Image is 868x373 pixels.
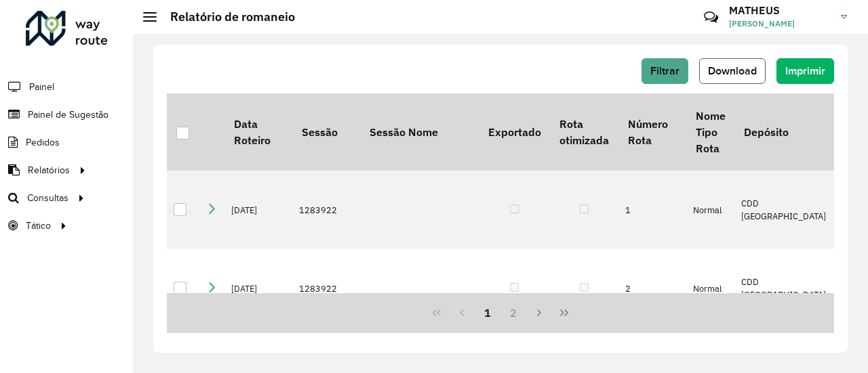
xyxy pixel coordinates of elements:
h3: MATHEUS [729,4,831,17]
span: Consultas [27,191,68,205]
span: Imprimir [785,65,825,76]
th: Depósito [734,93,833,171]
td: Normal [686,249,734,328]
th: Exportado [479,93,550,171]
button: 2 [500,300,526,326]
th: Rota otimizada [550,93,618,171]
span: Pedidos [26,135,60,150]
th: Sessão Nome [360,93,479,171]
button: Imprimir [776,58,834,84]
span: [PERSON_NAME] [729,18,831,30]
td: CDD [GEOGRAPHIC_DATA] [734,171,833,249]
th: Sessão [292,93,360,171]
td: 1283922 [292,249,360,328]
td: 2 [618,249,686,328]
td: 1 [618,171,686,249]
td: [DATE] [224,171,292,249]
button: Last Page [551,300,577,326]
td: CDD [GEOGRAPHIC_DATA] [734,249,833,328]
button: Download [699,58,766,84]
button: 1 [475,300,500,326]
th: Número Rota [618,93,686,171]
span: Tático [26,219,51,233]
td: [DATE] [224,249,292,328]
th: Data Roteiro [224,93,292,171]
td: Normal [686,171,734,249]
span: Painel de Sugestão [28,108,108,122]
a: Contato Rápido [696,3,726,32]
h2: Relatório de romaneio [157,9,295,24]
th: Nome Tipo Rota [686,93,734,171]
span: Download [708,65,757,76]
span: Filtrar [650,65,679,76]
span: Relatórios [28,163,70,177]
button: Filtrar [642,58,688,84]
button: Next Page [526,300,552,326]
td: 1283922 [292,171,360,249]
span: Painel [29,80,54,94]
